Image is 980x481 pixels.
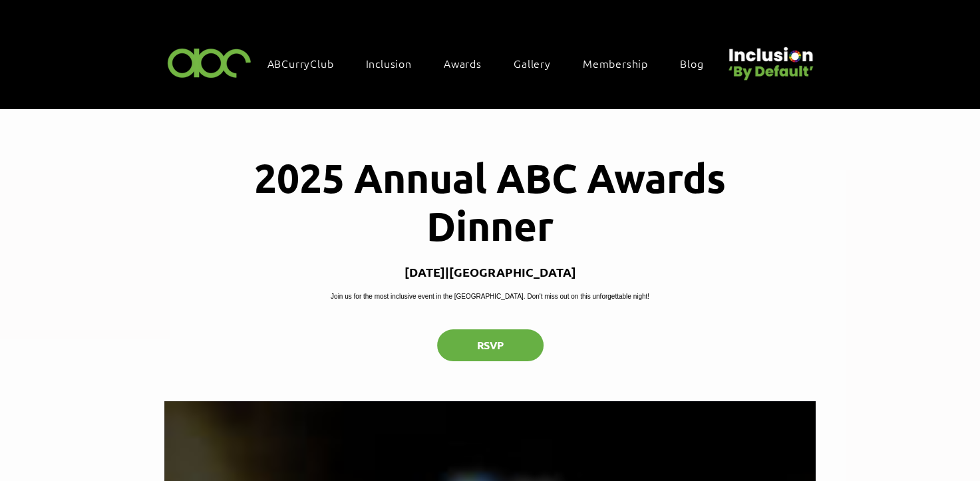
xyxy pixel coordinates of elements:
[576,49,668,77] a: Membership
[366,56,412,71] span: Inclusion
[449,264,576,279] p: [GEOGRAPHIC_DATA]
[437,49,502,77] div: Awards
[583,56,648,71] span: Membership
[359,49,432,77] div: Inclusion
[445,264,449,279] span: |
[437,329,544,361] button: RSVP
[164,43,255,82] img: ABC-Logo-Blank-Background-01-01-2.png
[680,56,703,71] span: Blog
[261,49,354,77] a: ABCurryClub
[444,56,482,71] span: Awards
[507,49,571,77] a: Gallery
[514,56,551,71] span: Gallery
[724,36,816,82] img: Untitled design (22).png
[331,291,649,301] p: Join us for the most inclusive event in the [GEOGRAPHIC_DATA]. Don't miss out on this unforgettab...
[261,49,724,77] nav: Site
[405,264,445,279] p: [DATE]
[673,49,723,77] a: Blog
[210,153,770,249] h1: 2025 Annual ABC Awards Dinner
[267,56,334,71] span: ABCurryClub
